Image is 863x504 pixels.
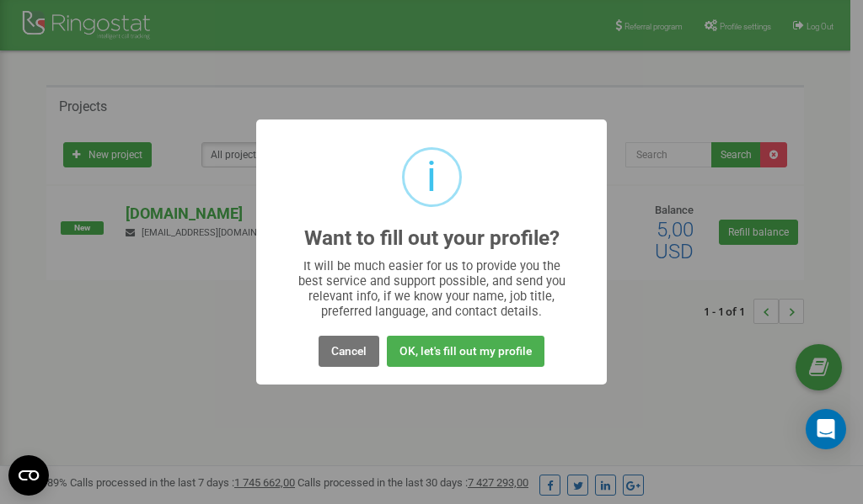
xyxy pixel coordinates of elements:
button: Cancel [319,336,379,367]
div: It will be much easier for us to provide you the best service and support possible, and send you ... [290,258,574,319]
div: Open Intercom Messenger [806,409,846,449]
h2: Want to fill out your profile? [304,227,560,250]
button: Open CMP widget [8,455,49,496]
div: i [426,150,437,204]
button: OK, let's fill out my profile [387,336,544,367]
